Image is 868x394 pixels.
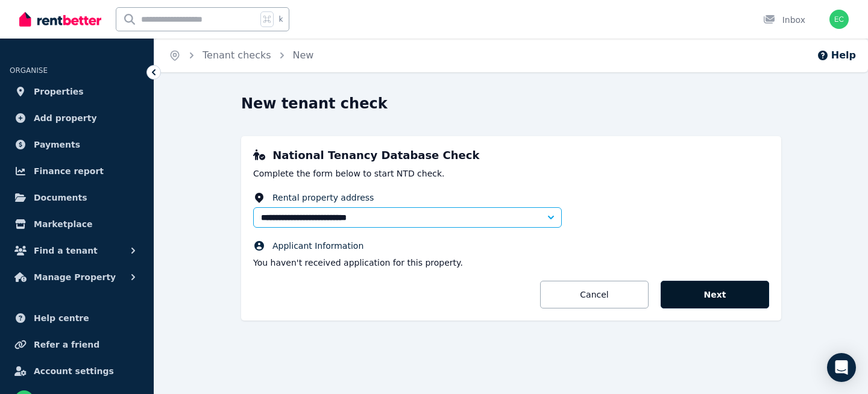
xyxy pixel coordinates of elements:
a: Help centre [10,306,144,330]
span: Properties [34,84,84,99]
span: Documents [34,190,87,205]
button: Help [817,48,856,63]
img: Emily C Poole [829,10,849,29]
span: k [278,14,283,24]
span: Applicant Information [272,240,363,252]
h3: National Tenancy Database Check [253,148,769,163]
a: Account settings [10,359,144,383]
span: Add property [34,111,97,125]
p: You haven't received application for this property. [253,257,769,269]
span: Finance report [34,164,104,178]
span: Rental property address [272,192,374,204]
span: Refer a friend [34,337,99,352]
div: Inbox [763,14,805,26]
nav: Breadcrumb [154,39,328,72]
span: Manage Property [34,270,116,284]
h1: New tenant check [241,94,388,113]
span: Payments [34,137,80,152]
a: Payments [10,133,144,157]
span: Marketplace [34,217,92,231]
button: Manage Property [10,265,144,289]
a: Cancel [540,281,649,308]
a: Documents [10,186,144,210]
a: Add property [10,106,144,130]
button: Find a tenant [10,239,144,263]
button: Next [661,281,769,308]
a: Marketplace [10,212,144,236]
span: Help centre [34,311,89,325]
p: Complete the form below to start NTD check. [253,167,769,180]
a: Refer a friend [10,333,144,357]
span: Account settings [34,364,114,378]
div: Open Intercom Messenger [827,353,856,382]
img: RentBetter [19,10,101,28]
span: Find a tenant [34,243,98,258]
a: Finance report [10,159,144,183]
a: New [293,49,314,61]
a: Properties [10,80,144,104]
span: ORGANISE [10,66,48,75]
a: Tenant checks [203,49,271,61]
